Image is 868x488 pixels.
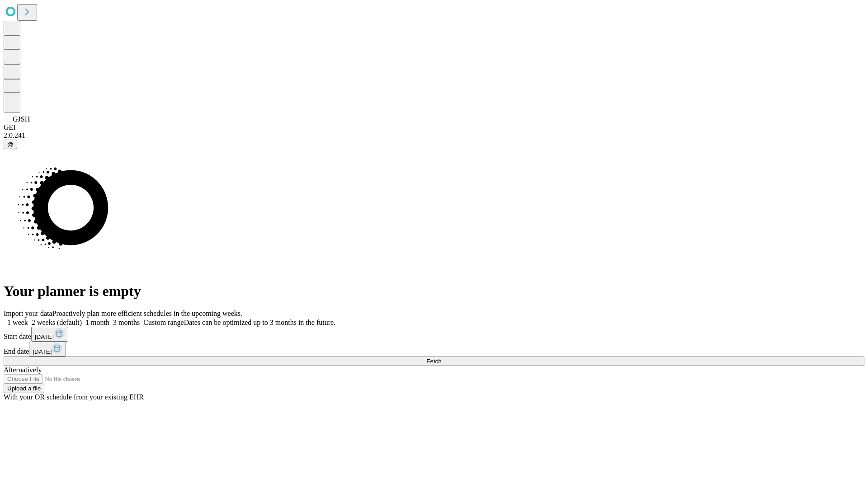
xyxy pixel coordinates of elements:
span: With your OR schedule from your existing EHR [4,393,144,401]
span: Dates can be optimized up to 3 months in the future. [184,319,335,326]
span: GJSH [13,115,30,123]
span: [DATE] [35,333,54,340]
span: Fetch [426,358,441,365]
div: GEI [4,123,864,131]
button: Fetch [4,357,864,366]
span: Proactively plan more efficient schedules in the upcoming weeks. [52,310,242,317]
span: Custom range [143,319,184,326]
h1: Your planner is empty [4,283,864,300]
span: 1 month [85,319,109,326]
span: @ [7,141,14,148]
button: [DATE] [31,327,68,342]
div: End date [4,342,864,357]
button: Upload a file [4,384,44,393]
span: 2 weeks (default) [32,319,82,326]
button: [DATE] [29,342,66,357]
span: [DATE] [33,348,52,355]
span: Import your data [4,310,52,317]
span: Alternatively [4,366,42,374]
div: Start date [4,327,864,342]
div: 2.0.241 [4,131,864,140]
span: 3 months [113,319,140,326]
span: 1 week [7,319,28,326]
button: @ [4,140,17,149]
